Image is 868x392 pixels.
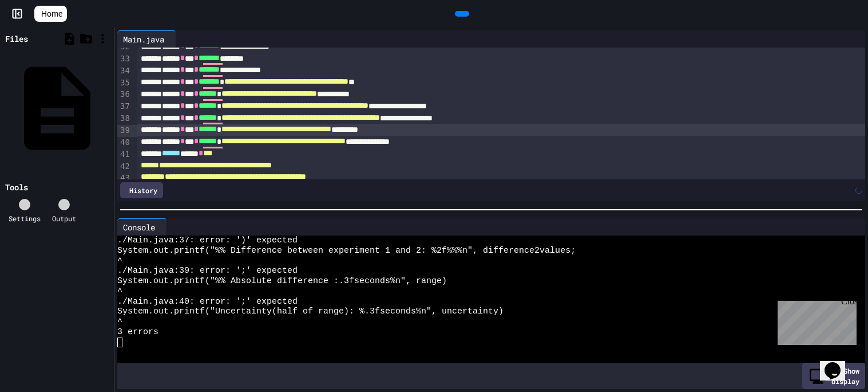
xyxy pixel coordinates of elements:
[117,33,170,45] div: Main.java
[117,41,132,53] div: 32
[5,5,79,73] div: Chat with us now!Close
[117,30,176,48] div: Main.java
[117,149,132,161] div: 41
[820,346,857,381] iframe: chat widget
[117,327,158,338] span: 3 errors
[5,33,28,45] div: Files
[120,182,163,198] div: History
[117,137,132,149] div: 40
[117,89,132,101] div: 36
[117,125,132,137] div: 39
[41,8,62,19] span: Home
[117,173,132,185] div: 43
[117,77,132,89] div: 35
[117,256,122,266] span: ^
[117,65,132,77] div: 34
[117,161,132,173] div: 42
[117,297,298,307] span: ./Main.java:40: error: ';' expected
[117,307,504,317] span: System.out.printf("Uncertainty(half of range): %.3fseconds%n", uncertainty)
[117,236,298,246] span: ./Main.java:37: error: ')' expected
[117,113,132,125] div: 38
[117,287,122,297] span: ^
[117,317,122,327] span: ^
[117,218,167,236] div: Console
[52,213,76,224] div: Output
[5,181,28,193] div: Tools
[9,213,41,224] div: Settings
[117,246,576,256] span: System.out.printf("%% Difference between experiment 1 and 2: %2f%%%n", difference2values;
[117,101,132,113] div: 37
[802,363,865,389] div: Show display
[117,221,161,233] div: Console
[34,6,67,22] a: Home
[117,276,447,287] span: System.out.printf("%% Absolute difference :.3fseconds%n", range)
[117,53,132,65] div: 33
[117,266,298,276] span: ./Main.java:39: error: ';' expected
[773,296,857,345] iframe: chat widget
